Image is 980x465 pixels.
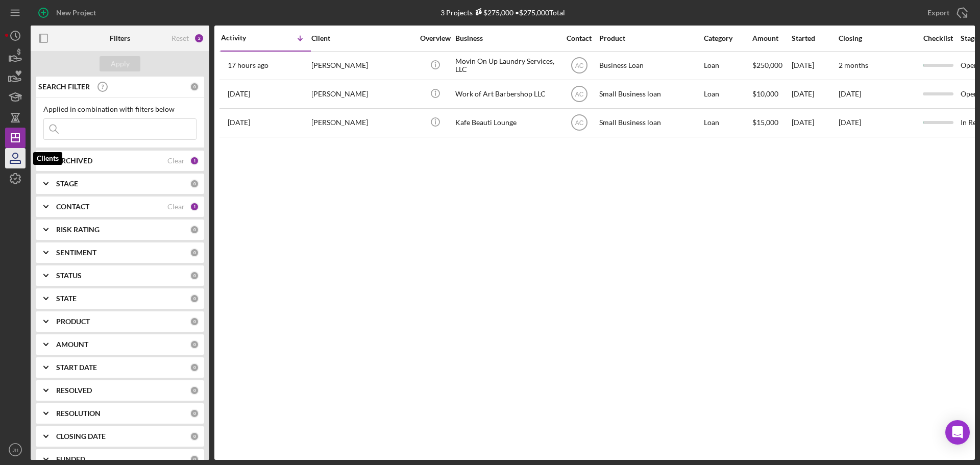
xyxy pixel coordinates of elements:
[56,386,92,395] b: RESOLVED
[311,34,413,42] div: Client
[167,157,185,165] div: Clear
[228,61,268,69] time: 2025-10-08 03:00
[190,248,199,257] div: 0
[56,180,78,188] b: STAGE
[228,118,250,127] time: 2024-06-24 20:36
[190,82,199,91] div: 0
[440,8,565,17] div: 3 Projects • $275,000 Total
[190,386,199,395] div: 0
[704,34,751,42] div: Category
[792,52,838,79] div: [DATE]
[704,81,751,108] div: Loan
[575,119,583,127] text: AC
[190,317,199,326] div: 0
[599,81,701,108] div: Small Business loan
[190,179,199,188] div: 0
[839,34,915,42] div: Closing
[100,56,140,71] button: Apply
[56,226,100,234] b: RISK RATING
[190,156,199,165] div: 1
[839,118,861,127] time: [DATE]
[190,271,199,280] div: 0
[228,90,250,98] time: 2025-09-14 13:38
[792,34,838,42] div: Started
[927,3,949,23] div: Export
[455,52,557,79] div: Movin On Up Laundry Services, LLC
[311,52,413,79] div: [PERSON_NAME]
[190,432,199,441] div: 0
[455,34,557,42] div: Business
[56,432,106,440] b: CLOSING DATE
[190,340,199,349] div: 0
[190,202,199,211] div: 1
[38,83,90,91] b: SEARCH FILTER
[839,61,868,69] time: 2 months
[752,89,778,98] span: $10,000
[190,225,199,234] div: 0
[599,34,701,42] div: Product
[839,89,861,98] time: [DATE]
[56,340,88,349] b: AMOUNT
[752,118,778,127] span: $15,000
[43,105,197,113] div: Applied in combination with filters below
[190,294,199,303] div: 0
[752,61,782,69] span: $250,000
[190,455,199,464] div: 0
[56,295,77,303] b: STATE
[56,203,89,211] b: CONTACT
[111,56,130,71] div: Apply
[945,420,970,445] div: Open Intercom Messenger
[56,249,96,257] b: SENTIMENT
[311,109,413,136] div: [PERSON_NAME]
[416,34,454,42] div: Overview
[56,3,96,23] div: New Project
[221,34,266,42] div: Activity
[194,33,204,43] div: 2
[916,34,960,42] div: Checklist
[190,409,199,418] div: 0
[56,317,90,326] b: PRODUCT
[167,203,185,211] div: Clear
[473,8,513,17] div: $275,000
[575,62,583,69] text: AC
[917,3,975,23] button: Export
[792,109,838,136] div: [DATE]
[560,34,598,42] div: Contact
[575,91,583,98] text: AC
[704,109,751,136] div: Loan
[110,34,130,42] b: Filters
[56,157,92,165] b: ARCHIVED
[31,3,106,23] button: New Project
[704,52,751,79] div: Loan
[56,409,101,418] b: RESOLUTION
[599,109,701,136] div: Small Business loan
[171,34,189,42] div: Reset
[455,109,557,136] div: Kafe Beauti Lounge
[599,52,701,79] div: Business Loan
[56,455,85,463] b: FUNDED
[455,81,557,108] div: Work of Art Barbershop LLC
[792,81,838,108] div: [DATE]
[12,447,18,453] text: JH
[190,363,199,372] div: 0
[56,272,82,280] b: STATUS
[5,439,26,460] button: JH
[311,81,413,108] div: [PERSON_NAME]
[56,363,97,372] b: START DATE
[752,34,791,42] div: Amount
